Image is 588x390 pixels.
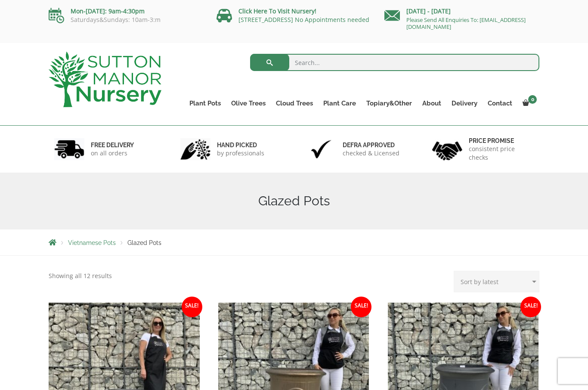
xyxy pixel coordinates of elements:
[432,136,462,162] img: 4.jpg
[127,239,161,246] span: Glazed Pots
[271,97,318,109] a: Cloud Trees
[49,52,161,107] img: logo
[238,15,369,24] a: [STREET_ADDRESS] No Appointments needed
[180,138,210,160] img: 2.jpg
[184,97,226,109] a: Plant Pots
[517,97,539,109] a: 0
[68,239,116,246] a: Vietnamese Pots
[384,6,539,16] p: [DATE] - [DATE]
[417,97,446,109] a: About
[318,97,361,109] a: Plant Care
[446,97,483,109] a: Delivery
[406,16,526,31] a: Please Send All Enquiries To: [EMAIL_ADDRESS][DOMAIN_NAME]
[49,271,112,281] p: Showing all 12 results
[343,141,399,149] h6: Defra approved
[306,138,336,160] img: 3.jpg
[226,97,271,109] a: Olive Trees
[182,297,202,317] span: Sale!
[49,16,204,23] p: Saturdays&Sundays: 10am-3:m
[238,7,316,15] a: Click Here To Visit Nursery!
[469,137,534,145] h6: Price promise
[54,138,84,160] img: 1.jpg
[250,54,540,71] input: Search...
[49,193,539,209] h1: Glazed Pots
[91,141,134,149] h6: FREE DELIVERY
[343,149,399,158] p: checked & Licensed
[454,271,539,292] select: Shop order
[483,97,517,109] a: Contact
[351,297,371,317] span: Sale!
[49,239,539,246] nav: Breadcrumbs
[217,149,264,158] p: by professionals
[49,6,204,16] p: Mon-[DATE]: 9am-4:30pm
[520,297,541,317] span: Sale!
[361,97,417,109] a: Topiary&Other
[469,145,534,162] p: consistent price checks
[217,141,264,149] h6: hand picked
[528,95,537,104] span: 0
[91,149,134,158] p: on all orders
